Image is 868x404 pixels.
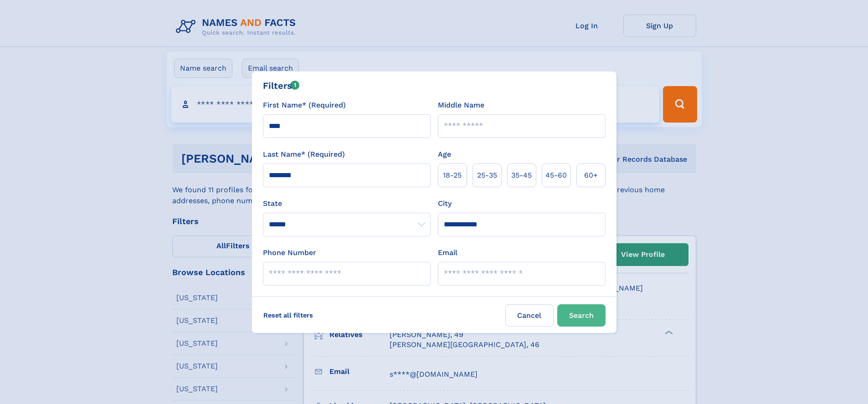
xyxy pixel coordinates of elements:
[263,247,316,258] label: Phone Number
[443,170,462,181] span: 18‑25
[584,170,598,181] span: 60+
[545,170,567,181] span: 45‑60
[257,304,319,326] label: Reset all filters
[438,198,452,209] label: City
[263,79,300,92] div: Filters
[477,170,497,181] span: 25‑35
[557,304,606,327] button: Search
[505,304,554,327] label: Cancel
[263,149,345,160] label: Last Name* (Required)
[438,100,484,111] label: Middle Name
[263,198,431,209] label: State
[511,170,532,181] span: 35‑45
[438,247,457,258] label: Email
[263,100,346,111] label: First Name* (Required)
[438,149,451,160] label: Age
